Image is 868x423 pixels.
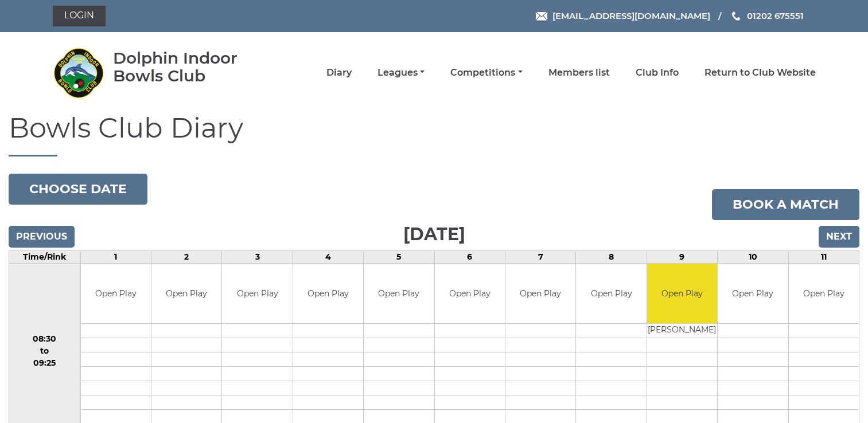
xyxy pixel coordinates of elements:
a: Phone us 01202 675551 [730,9,804,22]
td: Open Play [293,264,363,324]
span: 01202 675551 [747,10,804,21]
a: Diary [326,66,352,79]
td: 8 [576,250,647,263]
td: Open Play [435,264,505,324]
td: 1 [80,250,151,263]
span: [EMAIL_ADDRESS][DOMAIN_NAME] [552,10,710,21]
td: Open Play [789,264,859,324]
input: Next [819,226,859,248]
td: Time/Rink [9,250,81,263]
td: 5 [364,250,434,263]
a: Members list [548,66,610,79]
td: Open Play [364,264,434,324]
a: Leagues [377,66,425,79]
img: Dolphin Indoor Bowls Club [53,47,104,99]
td: 4 [293,250,363,263]
td: 6 [434,250,505,263]
td: Open Play [222,264,292,324]
img: Email [536,12,547,21]
a: Competitions [450,66,522,79]
img: Phone us [732,11,740,21]
td: 11 [788,250,859,263]
td: Open Play [576,264,646,324]
td: 3 [222,250,293,263]
td: Open Play [718,264,788,324]
a: Login [53,6,106,26]
h1: Bowls Club Diary [9,113,859,156]
a: Book a match [712,189,859,220]
input: Previous [9,226,75,248]
a: Email [EMAIL_ADDRESS][DOMAIN_NAME] [536,9,710,22]
button: Choose date [9,174,147,205]
td: 10 [718,250,788,263]
td: [PERSON_NAME] [647,324,717,338]
td: 7 [505,250,575,263]
td: Open Play [81,264,151,324]
td: Open Play [151,264,221,324]
td: Open Play [647,264,717,324]
td: 9 [647,250,717,263]
td: Open Play [505,264,575,324]
a: Club Info [636,66,679,79]
a: Return to Club Website [704,66,816,79]
div: Dolphin Indoor Bowls Club [113,49,271,85]
td: 2 [151,250,221,263]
